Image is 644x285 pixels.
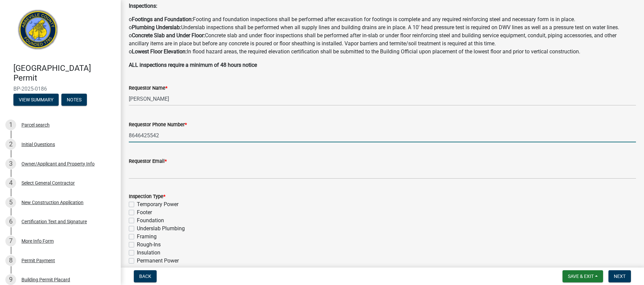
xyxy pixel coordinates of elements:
span: Next [614,274,626,279]
div: 7 [5,236,16,246]
div: 4 [5,178,16,188]
button: Save & Exit [562,270,603,282]
div: 1 [5,120,16,130]
label: Insulation [137,249,160,257]
span: Save & Exit [568,274,594,279]
div: 5 [5,197,16,208]
span: Back [139,274,151,279]
div: Permit Payment [21,258,55,263]
button: View Summary [13,94,59,106]
div: 9 [5,274,16,285]
strong: Footings and Foundation: [132,16,193,22]
button: Back [134,270,157,282]
div: More Info Form [21,239,54,243]
h4: [GEOGRAPHIC_DATA] Permit [13,63,115,83]
button: Notes [61,94,87,106]
label: Foundation [137,217,164,225]
label: Underslab Plumbing [137,225,185,233]
div: Building Permit Placard [21,277,70,282]
strong: ALL inspections require a minimum of 48 hours notice [129,62,257,68]
label: Inspection Type [129,194,165,199]
wm-modal-confirm: Notes [61,97,87,103]
div: 3 [5,158,16,169]
img: Abbeville County, South Carolina [13,7,63,56]
label: Requestor Name [129,86,167,91]
label: Temporary Power [137,200,178,208]
div: Certification Text and Signature [21,219,87,224]
div: Owner/Applicant and Property Info [21,161,95,166]
label: Framing [137,233,157,241]
span: BP-2025-0186 [13,86,107,92]
button: Next [608,270,631,282]
div: Select General Contractor [21,181,75,185]
label: Permanent Power [137,257,179,265]
label: Footer [137,208,152,217]
strong: Concrete Slab and Under Floor: [132,32,205,39]
label: Rough-Ins [137,241,161,249]
div: Initial Questions [21,142,55,147]
label: Requestor Phone Number [129,123,187,127]
strong: Inspections: [129,3,157,9]
p: o Footing and foundation inspections shall be performed after excavation for footings is complete... [129,15,636,56]
strong: Lowest Floor Elevation: [132,48,187,55]
div: Parcel search [21,123,50,127]
div: 8 [5,255,16,266]
div: 6 [5,216,16,227]
wm-modal-confirm: Summary [13,97,59,103]
label: Requestor Email [129,159,167,164]
strong: Plumbing Underslab: [132,24,181,31]
div: New Construction Application [21,200,84,205]
div: 2 [5,139,16,150]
